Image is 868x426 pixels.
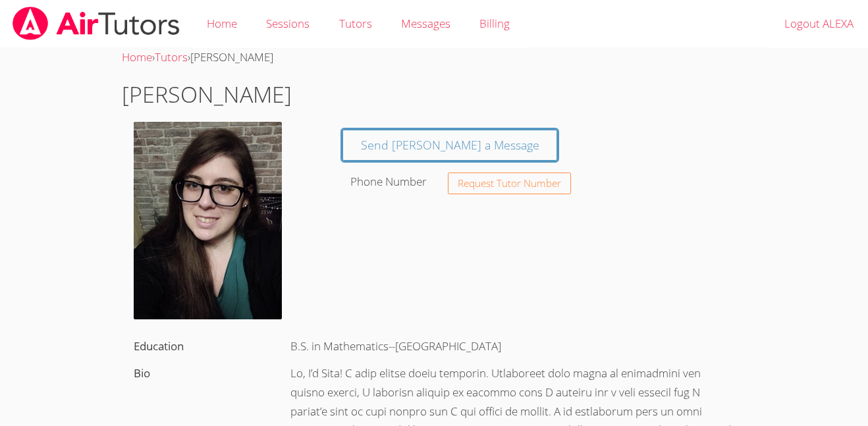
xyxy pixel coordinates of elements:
span: Request Tutor Number [458,178,561,188]
label: Phone Number [350,174,427,189]
label: Education [134,338,184,354]
button: Request Tutor Number [448,173,571,194]
span: Messages [401,16,450,31]
a: Tutors [155,49,188,65]
label: Bio [134,365,150,381]
a: Send [PERSON_NAME] a Message [342,130,558,161]
img: airtutors_banner-c4298cdbf04f3fff15de1276eac7730deb9818008684d7c2e4769d2f7ddbe033.png [11,7,181,40]
div: B.S. in Mathematics--[GEOGRAPHIC_DATA] [278,333,747,360]
img: avatar.png [134,122,282,319]
span: [PERSON_NAME] [190,49,273,65]
div: › › [122,48,747,67]
h1: [PERSON_NAME] [122,78,747,111]
a: Home [122,49,152,65]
